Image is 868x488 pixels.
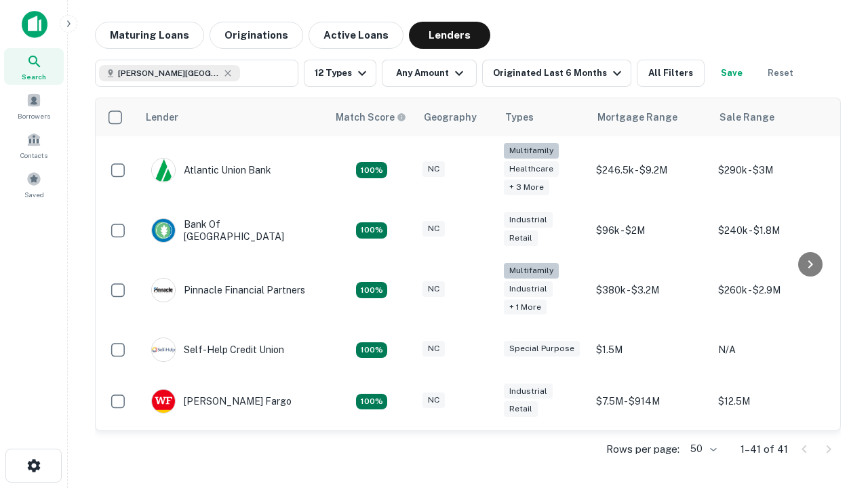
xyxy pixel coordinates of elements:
[4,48,64,85] a: Search
[356,162,387,178] div: Matching Properties: 14, hasApolloMatch: undefined
[151,218,314,243] div: Bank Of [GEOGRAPHIC_DATA]
[800,380,868,445] iframe: Chat Widget
[152,390,175,413] img: picture
[504,300,547,315] div: + 1 more
[482,60,631,87] button: Originated Last 6 Months
[504,212,553,228] div: Industrial
[711,375,833,427] td: $12.5M
[719,109,774,125] div: Sale Range
[710,60,753,87] button: Save your search to get updates of matches that match your search criteria.
[505,109,534,125] div: Types
[504,143,559,159] div: Multifamily
[597,109,677,125] div: Mortgage Range
[589,205,711,256] td: $96k - $2M
[151,158,271,182] div: Atlantic Union Bank
[151,338,284,362] div: Self-help Credit Union
[4,87,64,124] a: Borrowers
[22,71,46,82] span: Search
[118,67,220,79] span: [PERSON_NAME][GEOGRAPHIC_DATA], [GEOGRAPHIC_DATA]
[422,281,445,297] div: NC
[95,22,204,49] button: Maturing Loans
[336,110,403,125] h6: Match Score
[422,161,445,177] div: NC
[504,161,559,177] div: Healthcare
[637,60,705,87] button: All Filters
[504,341,580,357] div: Special Purpose
[504,384,553,399] div: Industrial
[152,338,175,361] img: picture
[711,256,833,325] td: $260k - $2.9M
[152,279,175,302] img: picture
[356,394,387,410] div: Matching Properties: 15, hasApolloMatch: undefined
[210,22,303,49] button: Originations
[151,389,292,413] div: [PERSON_NAME] Fargo
[138,98,328,136] th: Lender
[151,278,305,302] div: Pinnacle Financial Partners
[711,136,833,205] td: $290k - $3M
[711,205,833,256] td: $240k - $1.8M
[22,11,47,38] img: capitalize-icon.png
[4,166,64,203] a: Saved
[504,180,549,195] div: + 3 more
[741,441,788,457] p: 1–41 of 41
[504,401,538,417] div: Retail
[309,22,403,49] button: Active Loans
[328,98,416,136] th: Capitalize uses an advanced AI algorithm to match your search with the best lender. The match sco...
[589,375,711,427] td: $7.5M - $914M
[504,281,553,297] div: Industrial
[497,98,589,136] th: Types
[685,439,719,459] div: 50
[493,65,625,81] div: Originated Last 6 Months
[336,110,406,125] div: Capitalize uses an advanced AI algorithm to match your search with the best lender. The match sco...
[711,98,833,136] th: Sale Range
[152,219,175,242] img: picture
[589,136,711,205] td: $246.5k - $9.2M
[152,159,175,182] img: picture
[589,324,711,375] td: $1.5M
[20,150,47,161] span: Contacts
[356,282,387,298] div: Matching Properties: 24, hasApolloMatch: undefined
[711,324,833,375] td: N/A
[424,109,477,125] div: Geography
[356,342,387,359] div: Matching Properties: 11, hasApolloMatch: undefined
[422,341,445,357] div: NC
[416,98,497,136] th: Geography
[24,189,44,200] span: Saved
[382,60,477,87] button: Any Amount
[759,60,802,87] button: Reset
[18,110,50,121] span: Borrowers
[504,230,538,246] div: Retail
[589,256,711,325] td: $380k - $3.2M
[4,127,64,163] a: Contacts
[146,109,178,125] div: Lender
[606,441,679,457] p: Rows per page:
[422,221,445,237] div: NC
[422,392,445,408] div: NC
[304,60,376,87] button: 12 Types
[504,263,559,279] div: Multifamily
[589,98,711,136] th: Mortgage Range
[409,22,490,49] button: Lenders
[356,222,387,239] div: Matching Properties: 15, hasApolloMatch: undefined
